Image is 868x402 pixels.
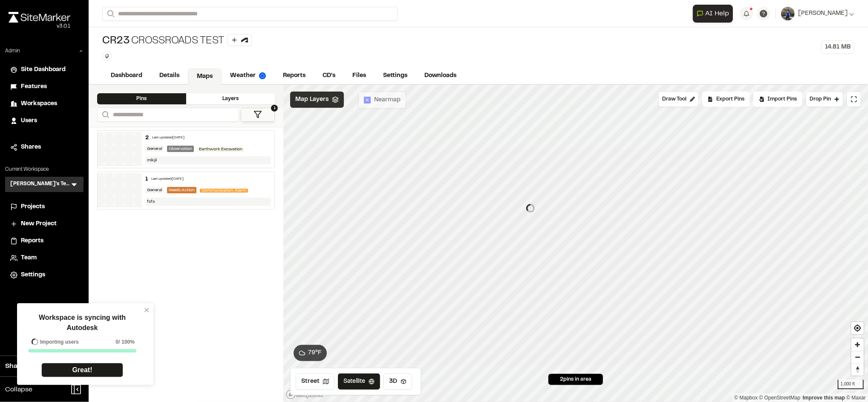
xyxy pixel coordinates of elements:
div: Import Pins into your project [753,92,802,107]
div: Crossroads test [102,34,252,48]
span: 0 / [115,338,120,346]
a: Workspaces [10,99,78,109]
span: Draw Tool [662,95,686,103]
span: Nearmap [374,95,401,105]
span: Map Layers [295,95,329,104]
span: Zoom out [851,351,864,363]
img: precipai.png [259,72,266,79]
span: New Project [21,219,57,229]
span: Collapse [5,385,32,395]
div: Last updated [DATE] [152,135,185,141]
a: Mapbox [734,395,758,401]
a: New Project [10,219,78,229]
a: Map feedback [803,395,845,401]
button: Find my location [851,322,864,334]
span: Shares [21,143,41,152]
div: General [145,146,164,152]
button: Zoom in [851,339,864,351]
img: Nearmap [364,97,371,103]
span: 100% [121,338,135,346]
img: banner-white.png [98,132,142,166]
a: Features [10,82,78,92]
div: fsfa [145,198,271,206]
p: Current Workspace [5,166,84,173]
button: [PERSON_NAME] [781,7,854,20]
a: Maxar [846,395,866,401]
a: Files [344,68,375,84]
button: close [144,307,150,313]
a: Dashboard [102,68,151,84]
span: 79 ° F [308,348,322,358]
button: Street [296,373,335,390]
span: 2 pins in area [560,376,591,383]
img: rebrand.png [9,12,70,23]
a: Settings [10,270,78,280]
a: Great! [41,363,123,377]
canvas: Map [283,85,868,402]
button: Edit Tags [102,52,112,61]
a: OpenStreetMap [759,395,801,401]
a: Projects [10,202,78,212]
div: No pins available to export [702,92,750,107]
a: Reports [274,68,314,84]
button: Draw Tool [658,92,699,107]
a: CD's [314,68,344,84]
button: Search [102,7,118,21]
span: 1 [271,105,278,112]
div: 14.81 MB [821,40,854,54]
span: Features [21,82,47,92]
img: banner-white.png [98,173,142,207]
div: 1 [145,175,148,183]
a: Users [10,116,78,126]
div: 1,000 ft [838,380,864,389]
a: Mapbox logo [286,390,323,399]
div: Importing users [28,338,79,346]
span: Communication, Alarm [200,189,248,192]
span: Settings [21,270,45,280]
span: Share Workspace [5,361,62,371]
button: Zoom out [851,351,864,363]
span: Reset bearing to north [851,364,864,376]
span: Import Pins [767,95,797,103]
button: Open AI Assistant [693,5,733,23]
p: Workspace is syncing with Autodesk [23,313,141,333]
div: mlkjil [145,156,271,164]
span: Drop Pin [810,95,831,103]
a: Settings [375,68,416,84]
p: Admin [5,47,20,55]
a: Maps [188,69,222,85]
span: CR23 [102,34,130,48]
span: Export Pins [716,95,744,103]
div: Last updated [DATE] [151,177,184,182]
a: Downloads [416,68,465,84]
button: Reset bearing to north [851,363,864,376]
a: Details [151,68,188,84]
a: Weather [222,68,274,84]
button: Satellite [338,373,380,390]
img: User [781,7,795,20]
div: Pins [97,93,186,104]
button: 1 [241,108,275,122]
button: Drop Pin [806,92,843,107]
span: Earthwork Excavation [197,147,244,151]
div: General [145,187,164,193]
span: Workspaces [21,99,57,109]
span: AI Help [705,9,729,19]
span: Projects [21,202,45,212]
div: Layers [186,93,275,104]
h3: [PERSON_NAME]'s Test [10,180,70,189]
div: 2 [145,134,149,142]
button: Search [97,108,112,122]
div: Map marker [523,204,535,212]
span: [PERSON_NAME] [798,9,848,18]
div: Oh geez...please don't... [9,23,70,30]
a: Reports [10,236,78,246]
span: Site Dashboard [21,65,66,75]
a: Site Dashboard [10,65,78,75]
a: Shares [10,143,78,152]
div: Observation [167,146,194,152]
button: Nearmap [358,92,406,109]
a: Team [10,253,78,263]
